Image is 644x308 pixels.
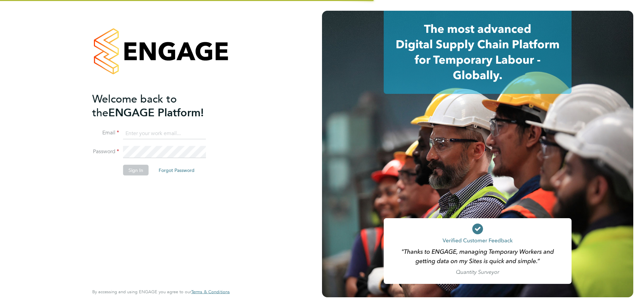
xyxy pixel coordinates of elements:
label: Password [92,148,119,155]
button: Sign In [123,165,149,176]
label: Email [92,129,119,136]
span: Terms & Conditions [191,289,230,295]
span: By accessing and using ENGAGE you agree to our [92,289,230,295]
a: Terms & Conditions [191,289,230,295]
span: Welcome back to the [92,92,177,119]
input: Enter your work email... [123,127,206,139]
button: Forgot Password [153,165,200,176]
h2: ENGAGE Platform! [92,92,223,119]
